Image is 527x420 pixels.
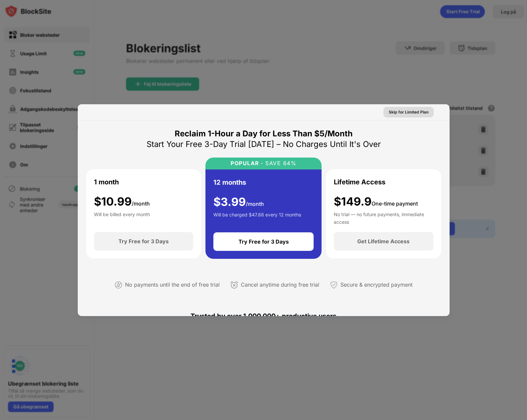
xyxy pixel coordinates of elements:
div: Try Free for 3 Days [118,238,169,245]
div: Reclaim 1-Hour a Day for Less Than $5/Month [175,128,353,139]
div: Cancel anytime during free trial [241,280,319,290]
img: secured-payment [330,281,338,289]
div: Try Free for 3 Days [239,238,289,245]
img: cancel-anytime [230,281,238,289]
div: Trusted by over 1,000,000+ productive users [86,300,442,332]
div: No trial — no future payments, immediate access [334,211,433,224]
div: Secure & encrypted payment [340,280,413,290]
div: Skip for Limited Plan [389,109,428,116]
div: Will be charged $47.88 every 12 months [213,211,301,224]
div: 12 months [213,177,246,187]
div: 1 month [94,177,119,187]
div: No payments until the end of free trial [125,280,220,290]
div: $ 3.99 [213,195,264,209]
div: SAVE 64% [263,160,297,166]
div: POPULAR · [231,160,263,166]
div: Lifetime Access [334,177,385,187]
div: $ 10.99 [94,195,150,209]
div: Will be billed every month [94,211,150,224]
span: /month [246,201,264,207]
div: Start Your Free 3-Day Trial [DATE] – No Charges Until It's Over [147,139,381,150]
span: /month [132,200,150,207]
img: not-paying [114,281,122,289]
span: One-time payment [372,200,418,207]
div: Get Lifetime Access [357,238,410,245]
div: $149.9 [334,195,418,209]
